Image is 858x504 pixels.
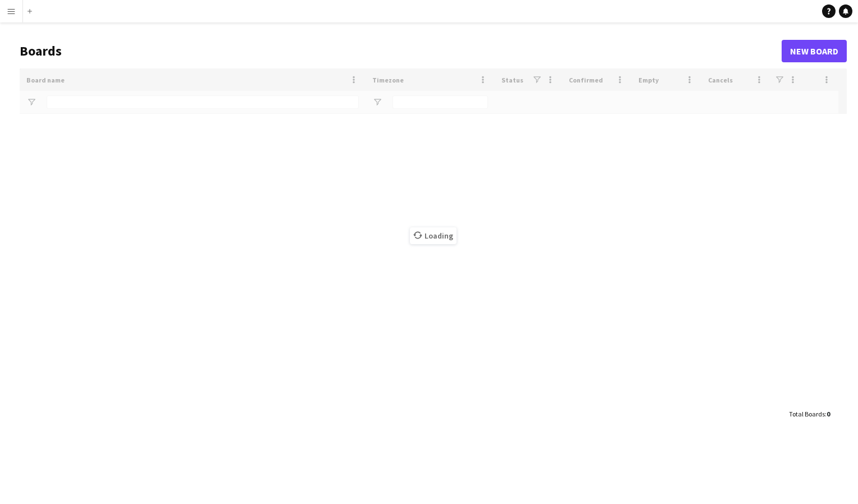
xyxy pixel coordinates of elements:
a: New Board [782,40,847,62]
span: Total Boards [789,410,825,418]
div: : [789,403,830,425]
h1: Boards [20,43,782,59]
span: 0 [827,410,830,418]
span: Loading [410,227,457,244]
